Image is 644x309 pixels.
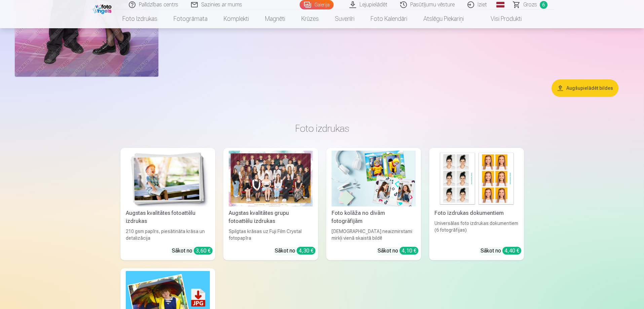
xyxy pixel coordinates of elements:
a: Visi produkti [472,9,530,28]
a: Foto izdrukas dokumentiemFoto izdrukas dokumentiemUniversālas foto izdrukas dokumentiem (6 fotogr... [429,148,524,261]
div: 210 gsm papīrs, piesātināta krāsa un detalizācija [123,228,213,241]
div: 4,10 € [400,247,418,255]
div: 4,30 € [297,247,315,255]
a: Augstas kvalitātes grupu fotoattēlu izdrukasSpilgtas krāsas uz Fuji Film Crystal fotopapīraSākot ... [223,148,318,261]
h3: Foto izdrukas [126,122,519,134]
div: Sākot no [172,247,213,255]
img: /fa1 [93,3,113,14]
a: Magnēti [257,9,293,28]
div: Sākot no [378,247,418,255]
a: Krūzes [293,9,327,28]
div: Augstas kvalitātes fotoattēlu izdrukas [123,209,213,225]
div: Spilgtas krāsas uz Fuji Film Crystal fotopapīra [226,228,315,241]
div: Universālas foto izdrukas dokumentiem (6 fotogrāfijas) [432,220,521,241]
img: Foto izdrukas dokumentiem [434,151,519,207]
span: Grozs [523,1,537,9]
a: Augstas kvalitātes fotoattēlu izdrukasAugstas kvalitātes fotoattēlu izdrukas210 gsm papīrs, piesā... [120,148,215,261]
div: Sākot no [275,247,315,255]
span: 6 [540,1,547,9]
a: Komplekti [216,9,257,28]
a: Suvenīri [327,9,363,28]
img: Augstas kvalitātes fotoattēlu izdrukas [126,151,210,207]
img: Foto kolāža no divām fotogrāfijām [332,151,416,207]
div: 4,40 € [502,247,521,255]
a: Foto kalendāri [363,9,415,28]
div: Augstas kvalitātes grupu fotoattēlu izdrukas [226,209,315,225]
div: Foto izdrukas dokumentiem [432,209,521,217]
div: [DEMOGRAPHIC_DATA] neaizmirstami mirkļi vienā skaistā bildē [329,228,418,241]
div: Sākot no [481,247,521,255]
div: 3,60 € [194,247,213,255]
a: Foto izdrukas [114,9,165,28]
div: Foto kolāža no divām fotogrāfijām [329,209,418,225]
a: Foto kolāža no divām fotogrāfijāmFoto kolāža no divām fotogrāfijām[DEMOGRAPHIC_DATA] neaizmirstam... [326,148,421,261]
a: Fotogrāmata [165,9,216,28]
button: Augšupielādēt bildes [552,79,618,97]
a: Atslēgu piekariņi [415,9,472,28]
